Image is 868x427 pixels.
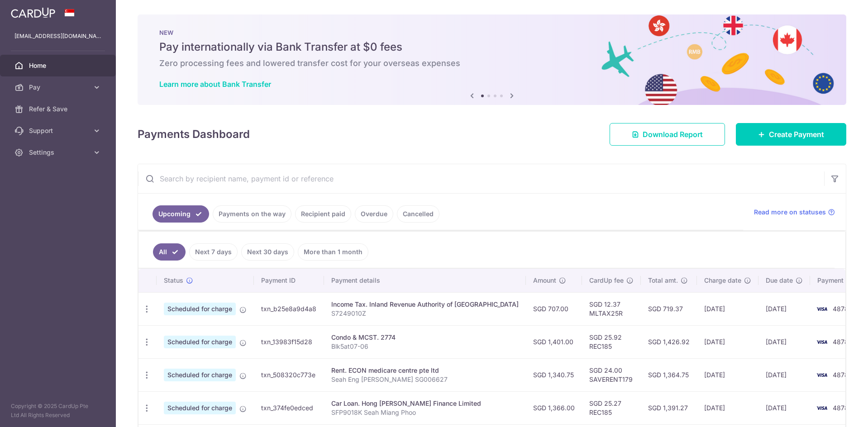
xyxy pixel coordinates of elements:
[697,391,758,424] td: [DATE]
[159,80,271,89] a: Learn more about Bank Transfer
[589,276,624,285] span: CardUp fee
[254,269,324,292] th: Payment ID
[766,276,793,285] span: Due date
[138,14,846,105] img: Bank transfer banner
[697,358,758,391] td: [DATE]
[648,276,678,285] span: Total amt.
[254,358,324,391] td: txn_508320c773e
[29,104,89,114] span: Refer & Save
[331,408,519,417] p: SFP9018K Seah Miang Phoo
[813,370,831,380] img: Bank Card
[164,336,236,348] span: Scheduled for charge
[758,325,810,358] td: [DATE]
[138,126,250,142] h4: Payments Dashboard
[355,205,393,223] a: Overdue
[331,342,519,351] p: Blk5at07-06
[11,7,55,18] img: CardUp
[582,292,641,325] td: SGD 12.37 MLTAX25R
[641,292,697,325] td: SGD 719.37
[254,292,324,325] td: txn_b25e8a9d4a8
[833,305,849,313] span: 4878
[164,276,183,285] span: Status
[164,369,236,381] span: Scheduled for charge
[582,358,641,391] td: SGD 24.00 SAVERENT179
[254,391,324,424] td: txn_374fe0edced
[533,276,556,285] span: Amount
[295,205,351,223] a: Recipient paid
[159,29,825,36] p: NEW
[582,325,641,358] td: SGD 25.92 REC185
[164,402,236,414] span: Scheduled for charge
[254,325,324,358] td: txn_13983f15d28
[582,391,641,424] td: SGD 25.27 REC185
[754,208,826,217] span: Read more on statuses
[29,83,89,92] span: Pay
[14,32,101,41] p: [EMAIL_ADDRESS][DOMAIN_NAME]
[813,304,831,314] img: Bank Card
[758,391,810,424] td: [DATE]
[138,164,824,193] input: Search by recipient name, payment id or reference
[29,148,89,157] span: Settings
[331,333,519,342] div: Condo & MCST. 2774
[758,358,810,391] td: [DATE]
[526,358,582,391] td: SGD 1,340.75
[736,123,846,146] a: Create Payment
[813,337,831,347] img: Bank Card
[331,399,519,408] div: Car Loan. Hong [PERSON_NAME] Finance Limited
[697,292,758,325] td: [DATE]
[159,58,825,69] h6: Zero processing fees and lowered transfer cost for your overseas expenses
[641,358,697,391] td: SGD 1,364.75
[833,371,849,379] span: 4878
[298,243,368,261] a: More than 1 month
[324,269,526,292] th: Payment details
[164,303,236,315] span: Scheduled for charge
[641,325,697,358] td: SGD 1,426.92
[397,205,439,223] a: Cancelled
[610,123,725,146] a: Download Report
[754,208,835,217] a: Read more on statuses
[697,325,758,358] td: [DATE]
[643,129,703,140] span: Download Report
[189,243,238,261] a: Next 7 days
[331,366,519,375] div: Rent. ECON medicare centre pte ltd
[769,129,824,140] span: Create Payment
[526,325,582,358] td: SGD 1,401.00
[526,391,582,424] td: SGD 1,366.00
[833,338,849,346] span: 4878
[153,205,209,223] a: Upcoming
[159,40,825,54] h5: Pay internationally via Bank Transfer at $0 fees
[153,243,186,261] a: All
[526,292,582,325] td: SGD 707.00
[641,391,697,424] td: SGD 1,391.27
[331,375,519,384] p: Seah Eng [PERSON_NAME] SG006627
[704,276,741,285] span: Charge date
[331,309,519,318] p: S7249010Z
[331,300,519,309] div: Income Tax. Inland Revenue Authority of [GEOGRAPHIC_DATA]
[241,243,294,261] a: Next 30 days
[29,126,89,135] span: Support
[29,61,89,70] span: Home
[213,205,291,223] a: Payments on the way
[758,292,810,325] td: [DATE]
